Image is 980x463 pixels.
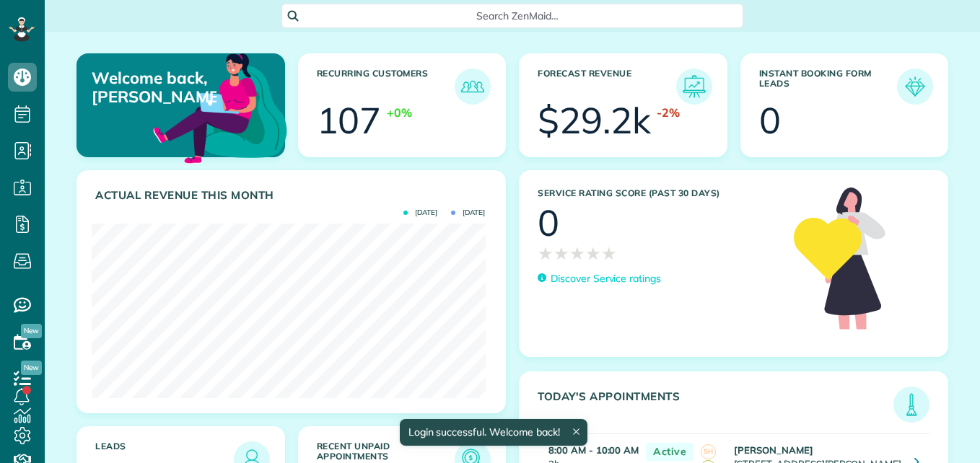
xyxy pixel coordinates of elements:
[538,69,676,105] h3: Forecast Revenue
[554,241,569,266] span: ★
[601,241,617,266] span: ★
[680,72,709,101] img: icon_forecast_revenue-8c13a41c7ed35a8dcfafea3cbb826a0462acb37728057bba2d056411b612bbbe.png
[317,69,455,105] h3: Recurring Customers
[759,69,898,105] h3: Instant Booking Form Leads
[403,209,437,216] span: [DATE]
[538,390,893,423] h3: Today's Appointments
[585,241,601,266] span: ★
[901,72,929,101] img: icon_form_leads-04211a6a04a5b2264e4ee56bc0799ec3eb69b7e499cbb523a139df1d13a81ae0.png
[317,102,382,138] div: 107
[92,69,216,107] p: Welcome back, [PERSON_NAME]!
[399,419,587,446] div: Login successful. Welcome back!
[538,188,779,198] h3: Service Rating score (past 30 days)
[95,189,491,202] h3: Actual Revenue this month
[569,241,585,266] span: ★
[548,444,639,456] strong: 8:00 AM - 10:00 AM
[458,72,487,101] img: icon_recurring_customers-cf858462ba22bcd05b5a5880d41d6543d210077de5bb9ebc9590e49fd87d84ed.png
[646,443,694,461] span: Active
[657,105,680,121] div: -2%
[759,102,781,138] div: 0
[150,37,290,177] img: dashboard_welcome-42a62b7d889689a78055ac9021e634bf52bae3f8056760290aed330b23ab8690.png
[551,271,661,286] p: Discover Service ratings
[387,105,412,121] div: +0%
[734,444,813,456] strong: [PERSON_NAME]
[538,241,554,266] span: ★
[538,102,651,138] div: $29.2k
[538,205,559,241] div: 0
[538,271,661,286] a: Discover Service ratings
[701,444,716,459] span: SH
[21,361,42,375] span: New
[451,209,485,216] span: [DATE]
[21,324,42,338] span: New
[897,390,926,419] img: icon_todays_appointments-901f7ab196bb0bea1936b74009e4eb5ffbc2d2711fa7634e0d609ed5ef32b18b.png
